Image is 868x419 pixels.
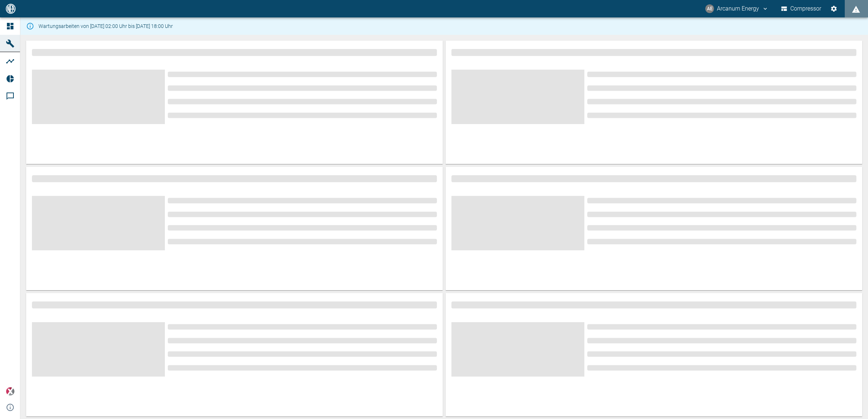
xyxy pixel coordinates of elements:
[704,2,770,15] button: service@arcanum-energy.de
[5,4,16,13] img: logo
[38,20,173,33] div: Wartungsarbeiten von [DATE] 02:00 Uhr bis [DATE] 18:00 Uhr
[827,2,840,15] button: Einstellungen
[705,4,714,13] div: AE
[780,2,823,15] button: Compressor
[6,387,15,396] img: Xplore Logo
